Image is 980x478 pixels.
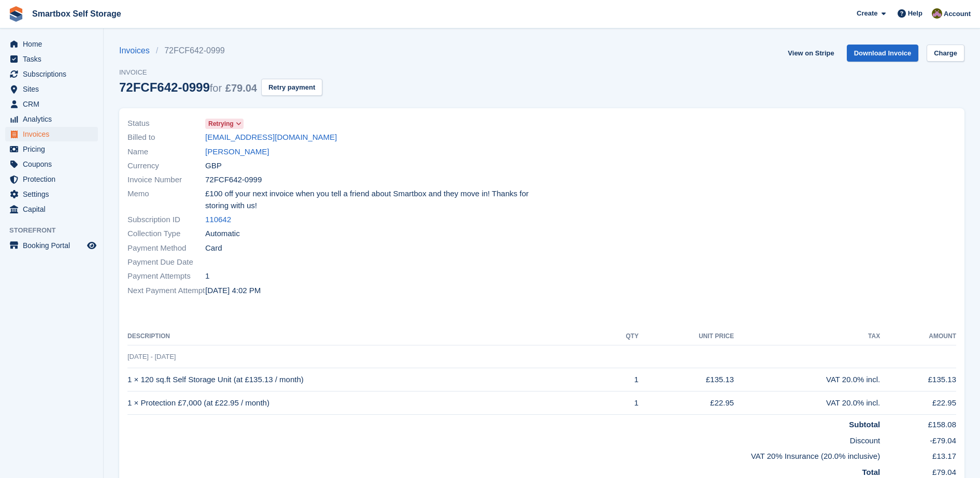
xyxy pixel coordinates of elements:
[862,468,880,476] strong: Total
[205,228,240,240] span: Automatic
[23,202,85,216] span: Capital
[127,353,176,360] span: [DATE] - [DATE]
[127,392,604,415] td: 1 × Protection £7,000 (at £22.95 / month)
[847,45,919,62] a: Download Invoice
[127,188,205,211] span: Memo
[23,238,85,253] span: Booking Portal
[225,82,257,94] span: £79.04
[932,8,942,19] img: Kayleigh Devlin
[23,97,85,111] span: CRM
[23,112,85,126] span: Analytics
[23,52,85,66] span: Tasks
[127,368,604,392] td: 1 × 120 sq.ft Self Storage Unit (at £135.13 / month)
[208,119,234,128] span: Retrying
[5,67,98,81] a: menu
[927,45,964,62] a: Charge
[205,242,222,254] span: Card
[205,214,231,226] a: 110642
[205,160,222,172] span: GBP
[127,118,205,129] span: Status
[5,142,98,156] a: menu
[5,238,98,253] a: menu
[23,142,85,156] span: Pricing
[28,5,125,22] a: Smartbox Self Storage
[23,82,85,96] span: Sites
[127,256,205,268] span: Payment Due Date
[23,67,85,81] span: Subscriptions
[127,174,205,186] span: Invoice Number
[119,67,322,78] span: Invoice
[127,431,880,447] td: Discount
[86,239,98,252] a: Preview store
[127,270,205,282] span: Payment Attempts
[638,392,734,415] td: £22.95
[127,285,205,297] span: Next Payment Attempt
[119,45,322,57] nav: breadcrumbs
[5,202,98,216] a: menu
[880,446,956,462] td: £13.17
[205,174,262,186] span: 72FCF642-0999
[880,431,956,447] td: -£79.04
[127,146,205,158] span: Name
[849,420,880,429] strong: Subtotal
[734,328,880,345] th: Tax
[205,118,244,129] a: Retrying
[5,97,98,111] a: menu
[23,157,85,171] span: Coupons
[23,127,85,141] span: Invoices
[205,132,337,143] a: [EMAIL_ADDRESS][DOMAIN_NAME]
[23,37,85,51] span: Home
[127,160,205,172] span: Currency
[119,80,257,94] div: 72FCF642-0999
[205,270,209,282] span: 1
[5,52,98,66] a: menu
[127,132,205,143] span: Billed to
[119,45,156,57] a: Invoices
[9,225,103,236] span: Storefront
[5,112,98,126] a: menu
[734,374,880,386] div: VAT 20.0% incl.
[908,8,922,19] span: Help
[734,397,880,409] div: VAT 20.0% incl.
[604,368,638,392] td: 1
[5,157,98,171] a: menu
[205,188,536,211] span: £100 off your next invoice when you tell a friend about Smartbox and they move in! Thanks for sto...
[205,285,261,297] time: 2025-09-29 15:02:49 UTC
[5,187,98,201] a: menu
[5,172,98,186] a: menu
[127,328,604,345] th: Description
[5,37,98,51] a: menu
[5,127,98,141] a: menu
[8,6,24,22] img: stora-icon-8386f47178a22dfd0bd8f6a31ec36ba5ce8667c1dd55bd0f319d3a0aa187defe.svg
[5,82,98,96] a: menu
[857,8,877,19] span: Create
[127,242,205,254] span: Payment Method
[127,446,880,462] td: VAT 20% Insurance (20.0% inclusive)
[604,392,638,415] td: 1
[880,328,956,345] th: Amount
[604,328,638,345] th: QTY
[880,368,956,392] td: £135.13
[880,392,956,415] td: £22.95
[638,368,734,392] td: £135.13
[944,9,971,19] span: Account
[23,187,85,201] span: Settings
[638,328,734,345] th: Unit Price
[880,415,956,431] td: £158.08
[210,82,222,94] span: for
[261,79,322,96] button: Retry payment
[23,172,85,186] span: Protection
[784,45,838,62] a: View on Stripe
[127,228,205,240] span: Collection Type
[127,214,205,226] span: Subscription ID
[205,146,269,158] a: [PERSON_NAME]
